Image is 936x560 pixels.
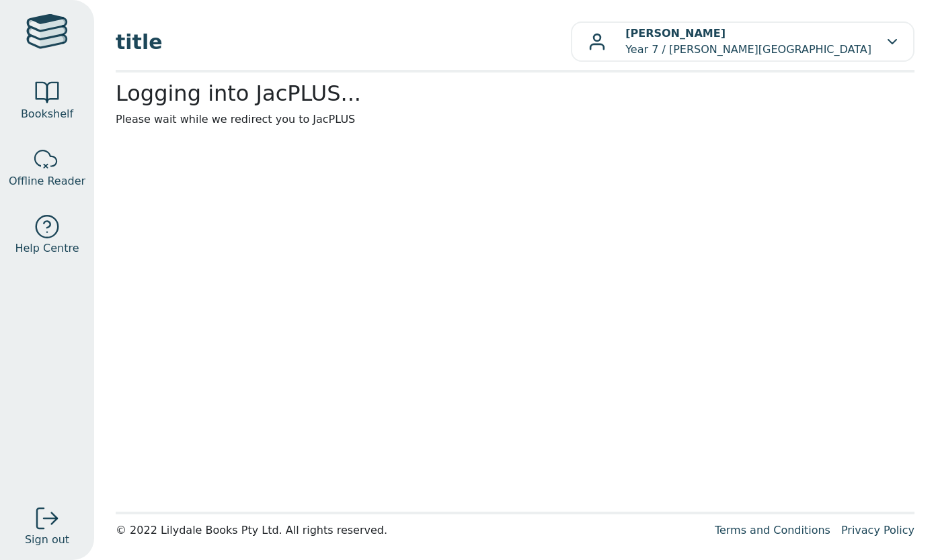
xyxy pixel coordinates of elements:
[116,111,914,128] p: Please wait while we redirect you to JacPLUS
[25,532,69,548] span: Sign out
[625,27,726,40] b: [PERSON_NAME]
[9,173,85,189] span: Offline Reader
[116,27,571,57] span: title
[841,524,914,536] a: Privacy Policy
[116,81,914,106] h2: Logging into JacPLUS...
[21,106,73,122] span: Bookshelf
[116,522,704,539] div: © 2022 Lilydale Books Pty Ltd. All rights reserved.
[715,524,830,536] a: Terms and Conditions
[625,26,871,58] p: Year 7 / [PERSON_NAME][GEOGRAPHIC_DATA]
[571,21,914,62] button: [PERSON_NAME]Year 7 / [PERSON_NAME][GEOGRAPHIC_DATA]
[15,240,79,256] span: Help Centre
